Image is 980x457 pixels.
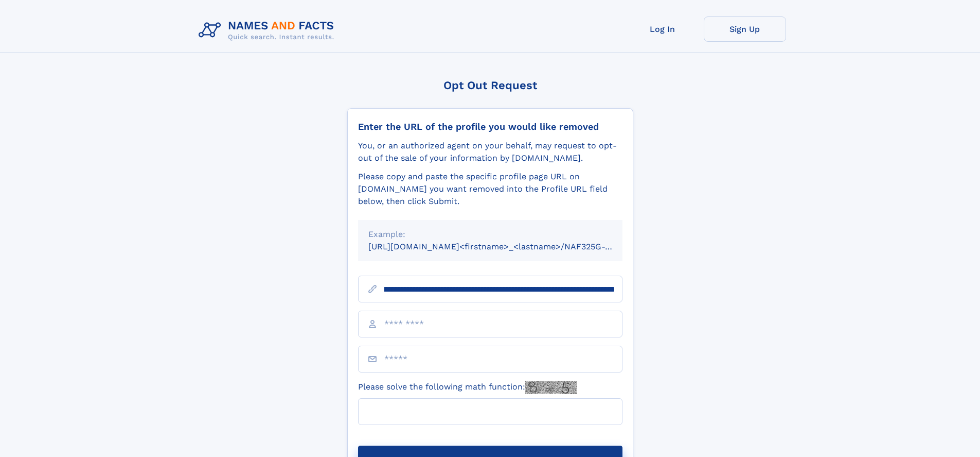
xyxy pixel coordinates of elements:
[368,228,612,241] div: Example:
[358,381,577,394] label: Please solve the following math function:
[194,16,343,44] img: Logo Names and Facts
[368,242,642,251] small: [URL][DOMAIN_NAME]<firstname>_<lastname>/NAF325G-xxxxxxxx
[621,16,704,42] a: Log In
[704,16,786,42] a: Sign Up
[347,79,633,92] div: Opt Out Request
[358,171,622,208] div: Please copy and paste the specific profile page URL on [DOMAIN_NAME] you want removed into the Pr...
[358,140,622,164] div: You, or an authorized agent on your behalf, may request to opt-out of the sale of your informatio...
[358,121,622,132] div: Enter the URL of the profile you would like removed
